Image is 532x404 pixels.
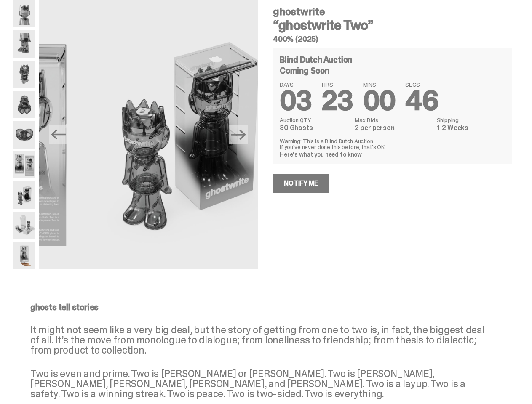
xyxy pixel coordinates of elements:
[280,66,505,75] div: Coming Soon
[322,82,353,88] span: HRS
[273,174,329,193] a: Notify Me
[280,117,350,123] dt: Auction QTY
[280,56,352,64] h4: Blind Dutch Auction
[363,83,396,118] span: 00
[280,125,350,131] dd: 30 Ghosts
[280,138,505,150] p: Warning: This is a Blind Dutch Auction. If you’ve never done this before, that’s OK.
[273,7,512,17] h4: ghostwrite
[405,82,438,88] span: SECS
[13,30,35,58] img: ghostwrite_Two_Media_3.png
[273,19,512,32] h3: “ghostwrite Two”
[30,325,495,355] p: It might not seem like a very big deal, but the story of getting from one to two is, in fact, the...
[30,369,495,399] p: Two is even and prime. Two is [PERSON_NAME] or [PERSON_NAME]. Two is [PERSON_NAME], [PERSON_NAME]...
[437,125,505,131] dd: 1-2 Weeks
[13,61,35,88] img: ghostwrite_Two_Media_5.png
[13,242,35,269] img: ghostwrite_Two_Media_14.png
[30,303,495,311] p: ghosts tell stories
[49,125,67,144] button: Previous
[322,83,353,118] span: 23
[280,82,312,88] span: DAYS
[13,91,35,118] img: ghostwrite_Two_Media_6.png
[363,82,396,88] span: MINS
[280,151,362,158] a: Here's what you need to know
[13,181,35,209] img: ghostwrite_Two_Media_11.png
[273,35,512,43] h5: 400% (2025)
[13,212,35,239] img: ghostwrite_Two_Media_13.png
[355,125,431,131] dd: 2 per person
[229,125,248,144] button: Next
[437,117,505,123] dt: Shipping
[13,121,35,148] img: ghostwrite_Two_Media_8.png
[355,117,431,123] dt: Max Bids
[405,83,438,118] span: 46
[13,151,35,178] img: ghostwrite_Two_Media_10.png
[280,83,312,118] span: 03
